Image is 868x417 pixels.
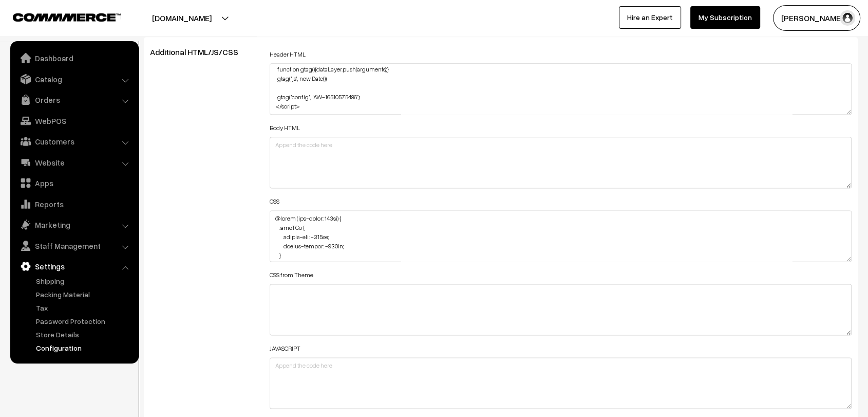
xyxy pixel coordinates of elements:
[270,63,852,115] textarea: <meta name="facebook-domain-verification" content="4wx8sal7o6p5dmvrq6gpk142j308vw" /> <meta name=...
[13,132,135,151] a: Customers
[619,6,681,29] a: Hire an Expert
[13,70,135,88] a: Catalog
[150,47,251,57] span: Additional HTML/JS/CSS
[773,5,860,31] button: [PERSON_NAME]
[13,13,121,21] img: COMMMERCE
[690,6,760,29] a: My Subscription
[116,5,248,31] button: [DOMAIN_NAME]
[13,174,135,192] a: Apps
[13,257,135,276] a: Settings
[33,276,135,286] a: Shipping
[33,316,135,327] a: Password Protection
[33,342,135,353] a: Configuration
[13,49,135,67] a: Dashboard
[13,10,103,23] a: COMMMERCE
[13,195,135,213] a: Reports
[270,270,313,280] label: CSS from Theme
[33,289,135,300] a: Packing Material
[13,90,135,109] a: Orders
[13,237,135,255] a: Staff Management
[13,215,135,234] a: Marketing
[33,329,135,340] a: Store Details
[840,10,855,26] img: user
[270,210,852,262] textarea: @lorem (ips-dolor: 143si) { .ameTCo { adipis-eli: -315se; doeius-tempor: -930in; } } } utl#etdol ...
[33,302,135,313] a: Tax
[270,197,279,206] label: CSS
[270,50,306,59] label: Header HTML
[13,153,135,172] a: Website
[270,344,300,353] label: JAVASCRIPT
[13,112,135,130] a: WebPOS
[270,123,300,133] label: Body HTML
